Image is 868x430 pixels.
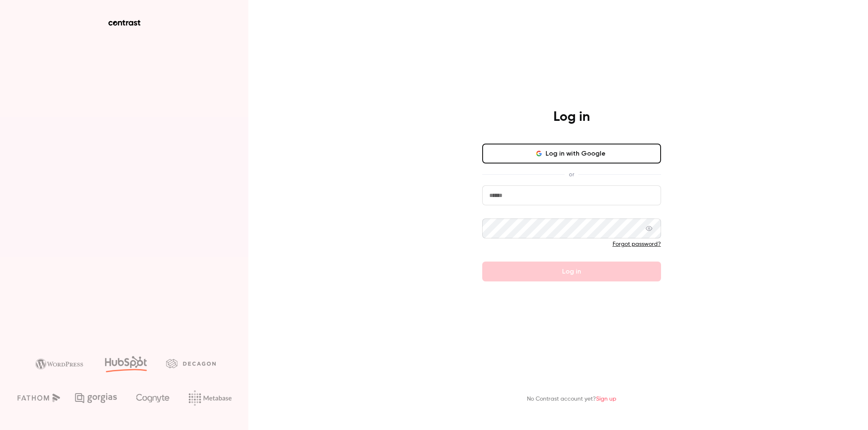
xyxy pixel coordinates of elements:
[565,170,578,179] span: or
[482,144,661,163] button: Log in with Google
[596,396,616,402] a: Sign up
[527,395,616,404] p: No Contrast account yet?
[613,241,661,247] a: Forgot password?
[166,359,216,368] img: decagon
[553,109,590,125] h4: Log in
